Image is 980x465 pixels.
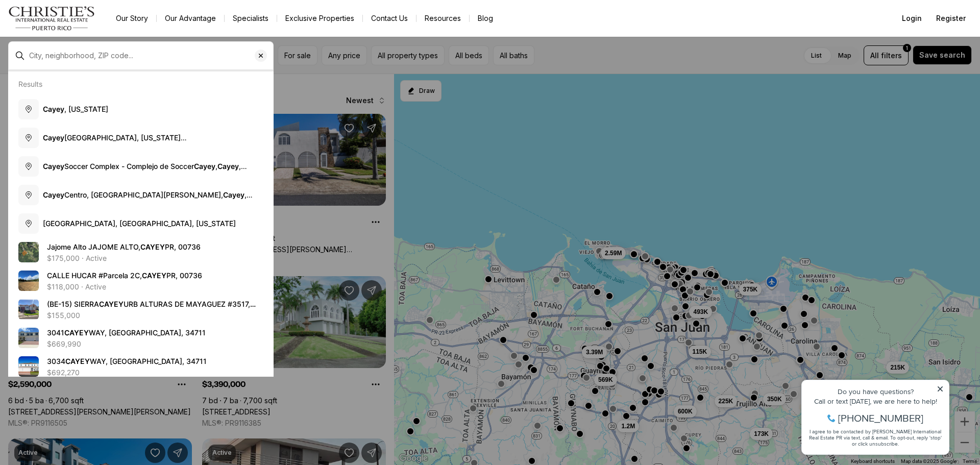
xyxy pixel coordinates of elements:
b: Cayey [43,190,64,199]
button: Login [896,8,928,29]
a: View details: 3041 CAYEY WAY [14,324,267,352]
p: $155,000 [47,311,80,320]
span: Register [936,14,966,22]
span: (BE-15) SIERRA URB ALTURAS DE MAYAGUEZ #3517, MAYAGUEZ PR, 00680 [47,300,256,319]
p: $118,000 · Active [47,283,106,291]
b: Cayey [223,190,244,199]
span: [PHONE_NUMBER] [42,48,127,58]
b: Cayey [43,105,64,113]
b: CAYEY [99,300,124,308]
button: Cayey[GEOGRAPHIC_DATA], [US_STATE][GEOGRAPHIC_DATA],, [US_STATE] [14,124,267,152]
b: CAYEY [64,328,89,337]
span: , [US_STATE] [43,105,108,113]
span: [GEOGRAPHIC_DATA], [US_STATE][GEOGRAPHIC_DATA], , [US_STATE] [43,133,187,152]
b: CAYEY [142,271,166,280]
span: Centro, [GEOGRAPHIC_DATA][PERSON_NAME], , [US_STATE] [43,190,253,209]
b: Cayey [43,162,64,170]
button: Register [930,8,972,29]
div: Do you have questions? [11,23,148,30]
span: Soccer Complex - Complejo de Soccer , , [US_STATE] [43,162,247,181]
a: Blog [470,11,501,26]
p: Results [18,80,42,88]
button: CayeyCentro, [GEOGRAPHIC_DATA][PERSON_NAME],Cayey, [US_STATE] [14,181,267,209]
button: Cayey, [US_STATE] [14,95,267,124]
b: CAYEY [65,357,90,365]
button: Clear search input [255,42,273,69]
a: Specialists [225,11,277,26]
button: CayeySoccer Complex - Complejo de SoccerCayey,Cayey, [US_STATE] [14,152,267,181]
div: Call or text [DATE], we are here to help! [11,33,148,40]
p: $175,000 · Active [47,254,107,262]
span: Login [902,14,922,22]
a: Our Story [108,11,156,26]
b: Cayey [43,133,64,142]
a: View details: Jajome Alto JAJOME ALTO [14,238,267,266]
b: CAYEY [140,242,165,251]
a: Resources [416,11,469,26]
a: View details: 3034 CAYEY WAY [14,352,267,381]
span: I agree to be contacted by [PERSON_NAME] International Real Estate PR via text, call & email. To ... [13,63,145,82]
a: View details: (BE-15) SIERRA CAYEY URB ALTURAS DE MAYAGUEZ #3517 [14,295,267,324]
b: Cayey [194,162,215,170]
img: logo [8,6,95,31]
span: 3034 WAY, [GEOGRAPHIC_DATA], 34711 [47,357,207,365]
b: Cayey [217,162,239,170]
span: Jajome Alto JAJOME ALTO, PR, 00736 [47,242,201,251]
p: $669,990 [47,340,81,348]
span: CALLE HUCAR #Parcela 2C, PR, 00736 [47,271,202,280]
button: Contact Us [363,11,416,26]
span: [GEOGRAPHIC_DATA], [GEOGRAPHIC_DATA], [US_STATE] [43,219,236,228]
a: View details: CALLE HUCAR #Parcela 2C [14,266,267,295]
a: Our Advantage [157,11,224,26]
a: Exclusive Properties [277,11,362,26]
button: [GEOGRAPHIC_DATA], [GEOGRAPHIC_DATA], [US_STATE] [14,209,267,238]
span: 3041 WAY, [GEOGRAPHIC_DATA], 34711 [47,328,206,337]
p: $692,270 [47,369,80,377]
